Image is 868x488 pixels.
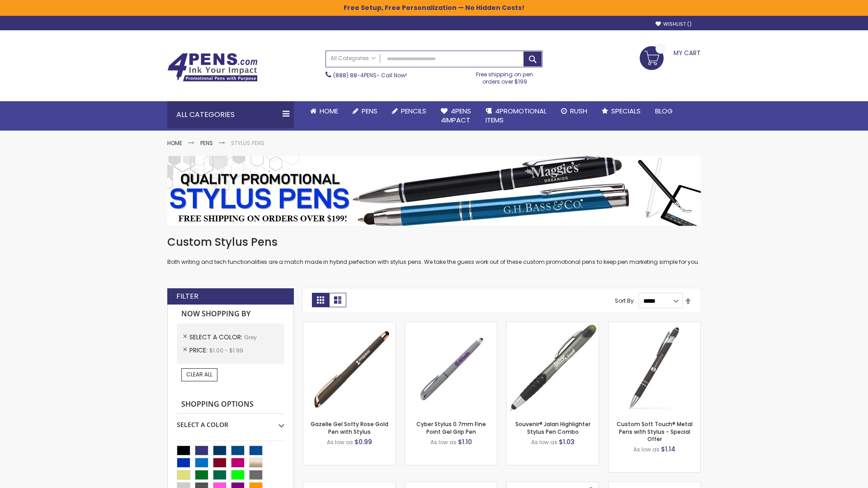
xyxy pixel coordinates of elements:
[430,438,457,446] span: As low as
[186,371,212,378] span: Clear All
[467,67,543,85] div: Free shipping on pen orders over $199
[648,101,680,121] a: Blog
[177,395,284,414] strong: Shopping Options
[486,106,547,125] span: 4PROMOTIONAL ITEMS
[354,437,372,446] span: $0.99
[478,101,554,131] a: 4PROMOTIONALITEMS
[554,101,594,121] a: Rush
[441,106,471,125] span: 4Pens 4impact
[594,101,648,121] a: Specials
[244,333,257,341] span: Grey
[531,438,557,446] span: As low as
[320,106,338,116] span: Home
[570,106,587,116] span: Rush
[200,139,213,147] a: Pens
[333,71,407,79] span: - Call Now!
[167,235,701,249] h1: Custom Stylus Pens
[303,322,395,329] a: Gazelle Gel Softy Rose Gold Pen with Stylus-Grey
[458,437,472,446] span: $1.10
[333,71,377,79] a: (888) 88-4PENS
[330,55,376,62] span: All Categories
[312,293,329,307] strong: Grid
[327,438,353,446] span: As low as
[303,101,345,121] a: Home
[231,139,264,147] strong: Stylus Pens
[385,101,434,121] a: Pencils
[609,322,700,329] a: Custom Soft Touch® Metal Pens with Stylus-Grey
[615,297,634,305] label: Sort By
[326,51,380,66] a: All Categories
[167,156,701,226] img: Stylus Pens
[633,446,660,453] span: As low as
[362,106,377,116] span: Pens
[405,322,497,414] img: Cyber Stylus 0.7mm Fine Point Gel Grip Pen-Grey
[189,346,209,355] span: Price
[434,101,478,131] a: 4Pens4impact
[303,322,395,414] img: Gazelle Gel Softy Rose Gold Pen with Stylus-Grey
[189,333,244,342] span: Select A Color
[167,235,701,266] div: Both writing and tech functionalities are a match made in hybrid perfection with stylus pens. We ...
[656,21,692,28] a: Wishlist
[167,139,182,147] a: Home
[345,101,385,121] a: Pens
[176,291,198,301] strong: Filter
[405,322,497,329] a: Cyber Stylus 0.7mm Fine Point Gel Grip Pen-Grey
[181,368,217,381] a: Clear All
[209,347,243,354] span: $1.00 - $1.99
[611,106,641,116] span: Specials
[661,445,675,454] span: $1.14
[177,414,284,429] div: Select A Color
[416,420,486,435] a: Cyber Stylus 0.7mm Fine Point Gel Grip Pen
[401,106,426,116] span: Pencils
[507,322,599,414] img: Souvenir® Jalan Highlighter Stylus Pen Combo-Grey
[507,322,599,329] a: Souvenir® Jalan Highlighter Stylus Pen Combo-Grey
[559,437,575,446] span: $1.03
[617,420,693,442] a: Custom Soft Touch® Metal Pens with Stylus - Special Offer
[515,420,590,435] a: Souvenir® Jalan Highlighter Stylus Pen Combo
[311,420,388,435] a: Gazelle Gel Softy Rose Gold Pen with Stylus
[609,322,700,414] img: Custom Soft Touch® Metal Pens with Stylus-Grey
[177,305,284,324] strong: Now Shopping by
[655,106,673,116] span: Blog
[167,53,258,82] img: 4Pens Custom Pens and Promotional Products
[167,101,294,128] div: All Categories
